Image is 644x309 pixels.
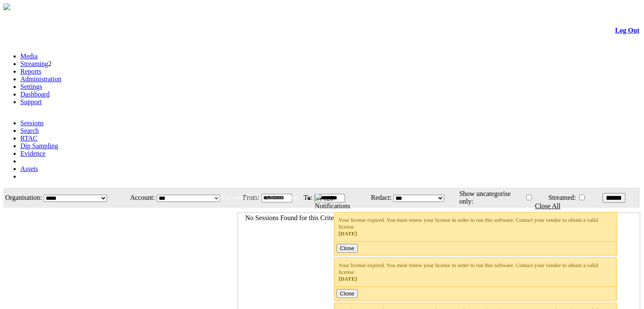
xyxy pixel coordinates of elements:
[339,230,357,237] span: [DATE]
[20,91,50,98] a: Dashboard
[3,3,10,10] img: arrow-3.png
[20,83,42,90] a: Settings
[339,217,613,237] div: Your license expired. You must renew your license in order to run this software. Contact your ven...
[124,188,155,207] td: Account:
[4,188,42,207] td: Organisation:
[323,195,334,202] span: 128
[315,202,623,210] div: Notifications
[191,194,298,201] span: Welcome, System Administrator (Administrator)
[20,135,37,142] a: RTAC
[615,27,639,34] a: Log Out
[20,142,58,149] a: Dip Sampling
[20,75,61,83] a: Administration
[339,262,613,282] div: Your license expired. You must renew your license in order to run this software. Contact your ven...
[20,150,46,157] a: Evidence
[20,119,44,127] a: Sessions
[20,165,38,172] a: Assets
[20,98,42,105] a: Support
[20,68,41,75] a: Reports
[339,276,357,282] span: [DATE]
[48,60,52,67] span: 2
[535,202,561,210] a: Close All
[337,289,358,298] button: Close
[20,52,38,60] a: Media
[337,244,358,253] button: Close
[20,60,48,67] a: Streaming
[20,127,39,134] a: Search
[315,194,322,201] img: bell25.png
